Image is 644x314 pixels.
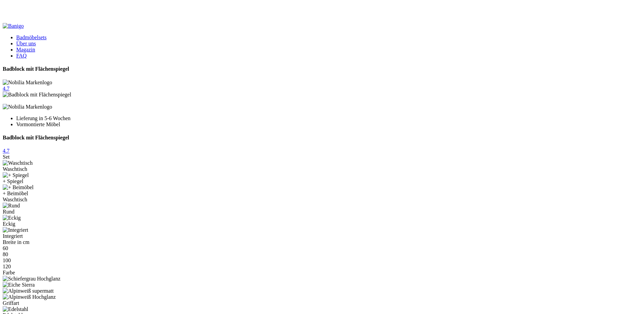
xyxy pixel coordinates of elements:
[3,197,641,203] div: Waschtisch
[3,245,641,251] div: 60
[3,300,641,306] div: Griffart
[16,41,36,46] a: Über uns
[3,203,20,209] img: Rund
[3,239,641,245] div: Breite in cm
[3,270,641,276] div: Farbe
[3,190,641,197] div: + Beimöbel
[16,115,641,121] li: Lieferung in 5-6 Wochen
[3,80,52,86] img: Nobilia Markenlogo
[3,221,641,227] div: Eckig
[3,227,28,233] img: Integriert
[3,257,641,264] div: 100
[3,86,641,92] a: 4.7
[3,92,71,98] img: Badblock mit Flächenspiegel
[3,209,641,215] div: Rund
[3,66,641,72] h1: Badblock mit Flächenspiegel
[3,148,641,154] a: 4.7
[3,306,28,312] img: Edelstahl
[3,215,21,221] img: Eckig
[3,282,35,288] img: Eiche Sierra
[3,172,29,178] img: + Spiegel
[16,121,641,128] li: Vormontierte Möbel
[3,166,641,172] div: Waschtisch
[3,233,641,239] div: Integriert
[3,264,641,270] div: 120
[16,35,47,40] a: Badmöbelsets
[16,53,27,59] a: FAQ
[3,135,641,141] h1: Badblock mit Flächenspiegel
[3,160,32,166] img: Waschtisch
[3,178,641,184] div: + Spiegel
[3,294,56,300] img: Alpinweiß Hochglanz
[3,288,54,294] img: Alpinweiß supermatt
[3,251,641,257] div: 80
[3,104,52,110] img: Nobilia Markenlogo
[3,23,24,29] img: Banigo
[3,276,61,282] img: Schiefergrau Hochglanz
[3,154,641,160] div: Set
[3,184,33,190] img: + Beimöbel
[16,47,35,52] a: Magazin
